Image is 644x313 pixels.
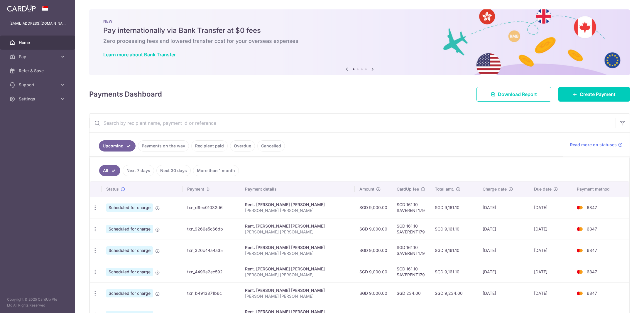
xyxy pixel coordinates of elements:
[182,282,241,304] td: txn_b4913871b6c
[99,140,136,152] a: Upcoming
[106,203,153,212] span: Scheduled for charge
[574,204,586,211] img: Bank Card
[240,181,355,197] th: Payment details
[106,225,153,233] span: Scheduled for charge
[430,240,478,261] td: SGD 9,161.10
[182,181,241,197] th: Payment ID
[245,223,350,229] div: Rent. [PERSON_NAME] [PERSON_NAME]
[534,186,552,192] span: Due date
[570,142,623,148] a: Read more on statuses
[99,165,120,176] a: All
[529,282,572,304] td: [DATE]
[19,96,58,102] span: Settings
[106,289,153,297] span: Scheduled for charge
[572,181,629,197] th: Payment method
[529,261,572,282] td: [DATE]
[245,266,350,272] div: Rent. [PERSON_NAME] [PERSON_NAME]
[478,282,529,304] td: [DATE]
[19,54,58,60] span: Pay
[103,26,616,35] h5: Pay internationally via Bank Transfer at $0 fees
[574,247,586,254] img: Bank Card
[430,282,478,304] td: SGD 9,234.00
[193,165,239,176] a: More than 1 month
[355,282,392,304] td: SGD 9,000.00
[245,245,350,250] div: Rent. [PERSON_NAME] [PERSON_NAME]
[529,218,572,240] td: [DATE]
[587,291,597,296] span: 6847
[359,186,374,192] span: Amount
[123,165,154,176] a: Next 7 days
[138,140,189,152] a: Payments on the way
[245,250,350,256] p: [PERSON_NAME] [PERSON_NAME]
[587,248,597,253] span: 6847
[478,218,529,240] td: [DATE]
[478,240,529,261] td: [DATE]
[392,282,430,304] td: SGD 234.00
[245,229,350,235] p: [PERSON_NAME] [PERSON_NAME]
[430,261,478,282] td: SGD 9,161.10
[257,140,285,152] a: Cancelled
[182,240,241,261] td: txn_320c44a4a35
[430,197,478,218] td: SGD 9,161.10
[230,140,255,152] a: Overdue
[182,218,241,240] td: txn_9266e5c66db
[245,202,350,208] div: Rent. [PERSON_NAME] [PERSON_NAME]
[587,205,597,210] span: 6847
[9,21,66,26] p: [EMAIL_ADDRESS][DOMAIN_NAME]
[355,197,392,218] td: SGD 9,000.00
[19,40,58,46] span: Home
[245,208,350,213] p: [PERSON_NAME] [PERSON_NAME]
[89,89,162,100] h4: Payments Dashboard
[103,38,616,45] h6: Zero processing fees and lowered transfer cost for your overseas expenses
[89,114,616,132] input: Search by recipient name, payment id or reference
[392,218,430,240] td: SGD 161.10 SAVERENT179
[570,142,617,148] span: Read more on statuses
[580,91,616,98] span: Create Payment
[182,197,241,218] td: txn_d9ec01032d6
[103,19,616,23] p: NEW
[392,240,430,261] td: SGD 161.10 SAVERENT179
[106,246,153,255] span: Scheduled for charge
[89,9,630,75] img: Bank transfer banner
[392,261,430,282] td: SGD 161.10 SAVERENT179
[245,287,350,293] div: Rent. [PERSON_NAME] [PERSON_NAME]
[529,197,572,218] td: [DATE]
[355,240,392,261] td: SGD 9,000.00
[392,197,430,218] td: SGD 161.10 SAVERENT179
[19,82,58,88] span: Support
[587,269,597,274] span: 6847
[574,290,586,297] img: Bank Card
[430,218,478,240] td: SGD 9,161.10
[245,272,350,278] p: [PERSON_NAME] [PERSON_NAME]
[558,87,630,102] a: Create Payment
[397,186,419,192] span: CardUp fee
[191,140,228,152] a: Recipient paid
[355,261,392,282] td: SGD 9,000.00
[606,295,638,310] iframe: Opens a widget where you can find more information
[182,261,241,282] td: txn_4499a2ec592
[476,87,551,102] a: Download Report
[103,52,176,58] a: Learn more about Bank Transfer
[574,226,586,233] img: Bank Card
[478,261,529,282] td: [DATE]
[483,186,507,192] span: Charge date
[7,5,36,12] img: CardUp
[245,293,350,299] p: [PERSON_NAME] [PERSON_NAME]
[106,186,119,192] span: Status
[156,165,191,176] a: Next 30 days
[19,68,58,74] span: Refer & Save
[574,268,586,275] img: Bank Card
[478,197,529,218] td: [DATE]
[435,186,454,192] span: Total amt.
[587,226,597,231] span: 6847
[529,240,572,261] td: [DATE]
[106,268,153,276] span: Scheduled for charge
[498,91,537,98] span: Download Report
[355,218,392,240] td: SGD 9,000.00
